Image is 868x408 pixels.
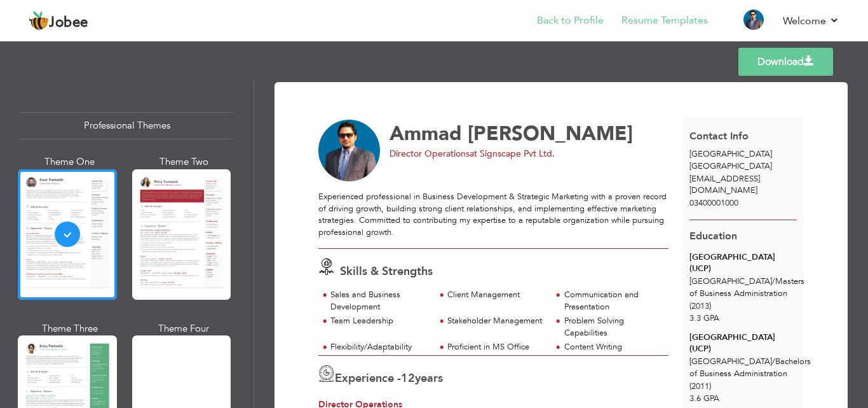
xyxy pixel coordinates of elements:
[772,356,775,367] span: /
[689,381,711,392] span: (2011)
[330,289,428,313] div: Sales and Business Development
[689,356,811,379] span: [GEOGRAPHIC_DATA] Bachelors of Business Administration
[689,173,760,197] span: [EMAIL_ADDRESS][DOMAIN_NAME]
[689,393,719,404] span: 3.6 GPA
[340,264,433,279] span: Skills & Strengths
[689,276,804,299] span: [GEOGRAPHIC_DATA] Masters of Business Administration
[689,197,738,209] span: 03400001000
[564,315,661,339] div: Problem Solving Capabilities
[318,191,668,238] div: Experienced professional in Business Development & Strategic Marketing with a proven record of dr...
[29,11,88,31] a: Jobee
[621,13,708,28] a: Resume Templates
[564,289,661,313] div: Communication and Presentation
[330,315,428,327] div: Team Leadership
[20,322,119,335] div: Theme Three
[20,155,119,169] div: Theme One
[135,155,234,169] div: Theme Two
[689,332,797,355] div: [GEOGRAPHIC_DATA] (UCP)
[537,13,604,28] a: Back to Profile
[447,289,545,301] div: Client Management
[390,148,470,160] span: Director Operations
[49,16,88,30] span: Jobee
[772,276,775,287] span: /
[470,148,555,160] span: at Signscape Pvt Ltd.
[689,313,719,324] span: 3.3 GPA
[689,300,711,312] span: (2013)
[564,341,661,353] div: Content Writing
[335,370,401,386] span: Experience -
[447,341,545,353] div: Proficient in MS Office
[318,120,381,182] img: No image
[689,160,772,172] span: [GEOGRAPHIC_DATA]
[401,370,415,386] span: 12
[20,112,233,139] div: Professional Themes
[689,251,797,275] div: [GEOGRAPHIC_DATA] (UCP)
[390,120,462,147] span: Ammad
[135,322,234,335] div: Theme Four
[689,129,749,143] span: Contact Info
[330,341,428,353] div: Flexibility/Adaptability
[689,229,737,243] span: Education
[401,370,443,387] label: years
[738,48,833,76] a: Download
[783,13,839,29] a: Welcome
[689,148,772,160] span: [GEOGRAPHIC_DATA]
[447,315,545,327] div: Stakeholder Management
[468,120,633,147] span: [PERSON_NAME]
[29,11,49,31] img: jobee.io
[743,10,764,30] img: Profile Img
